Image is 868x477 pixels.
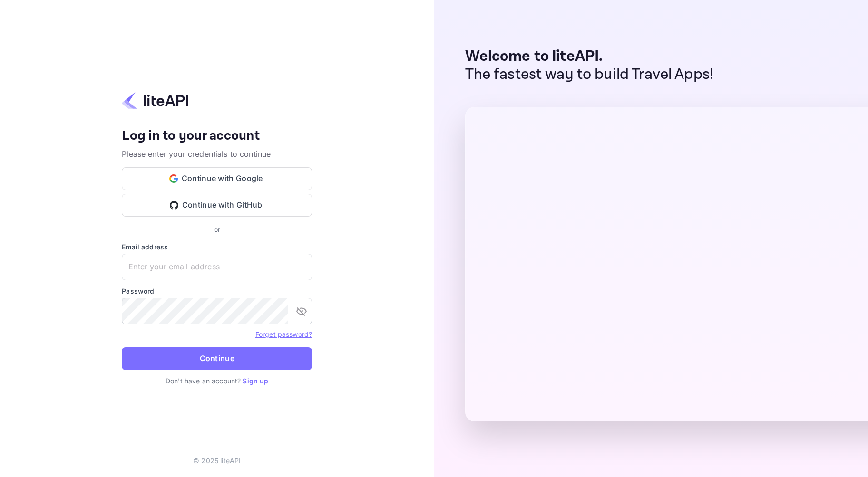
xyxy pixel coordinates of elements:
button: toggle password visibility [292,302,311,321]
p: Please enter your credentials to continue [122,148,312,160]
a: Forget password? [255,330,312,338]
button: Continue [122,347,312,370]
p: The fastest way to build Travel Apps! [465,66,714,84]
a: Sign up [243,377,268,385]
p: Welcome to liteAPI. [465,48,714,66]
label: Email address [122,242,312,252]
p: or [214,224,220,234]
button: Continue with GitHub [122,194,312,217]
button: Continue with Google [122,167,312,190]
p: © 2025 liteAPI [193,456,241,466]
h4: Log in to your account [122,128,312,144]
input: Enter your email address [122,254,312,280]
a: Forget password? [255,329,312,339]
label: Password [122,286,312,296]
p: Don't have an account? [122,376,312,386]
img: liteapi [122,91,188,110]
